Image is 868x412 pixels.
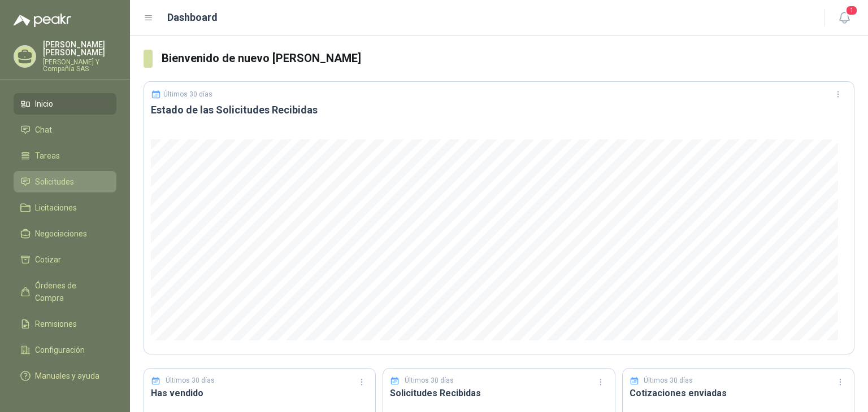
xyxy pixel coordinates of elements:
[151,386,368,400] h3: Has vendido
[35,227,87,240] span: Negociaciones
[14,119,116,141] a: Chat
[166,375,215,386] p: Últimos 30 días
[14,171,116,192] a: Solicitudes
[14,365,116,387] a: Manuales y ayuda
[151,103,847,117] h3: Estado de las Solicitudes Recibidas
[35,150,60,162] span: Tareas
[14,14,71,27] img: Logo peakr
[163,90,212,98] p: Últimos 30 días
[644,375,693,386] p: Últimos 30 días
[14,249,116,270] a: Cotizar
[14,197,116,218] a: Licitaciones
[14,339,116,361] a: Configuración
[834,8,854,28] button: 1
[14,313,116,335] a: Remisiones
[630,386,847,400] h3: Cotizaciones enviadas
[390,386,607,400] h3: Solicitudes Recibidas
[35,318,77,330] span: Remisiones
[35,253,61,266] span: Cotizar
[14,223,116,244] a: Negociaciones
[35,201,77,214] span: Licitaciones
[14,93,116,115] a: Inicio
[35,98,53,110] span: Inicio
[35,124,52,136] span: Chat
[35,344,85,356] span: Configuración
[845,5,858,16] span: 1
[35,279,106,304] span: Órdenes de Compra
[43,41,116,56] p: [PERSON_NAME] [PERSON_NAME]
[162,50,854,67] h3: Bienvenido de nuevo [PERSON_NAME]
[35,370,99,382] span: Manuales y ayuda
[14,275,116,309] a: Órdenes de Compra
[405,375,454,386] p: Últimos 30 días
[35,176,74,188] span: Solicitudes
[43,59,116,72] p: [PERSON_NAME] Y Compañía SAS
[14,145,116,166] a: Tareas
[167,10,218,25] h1: Dashboard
